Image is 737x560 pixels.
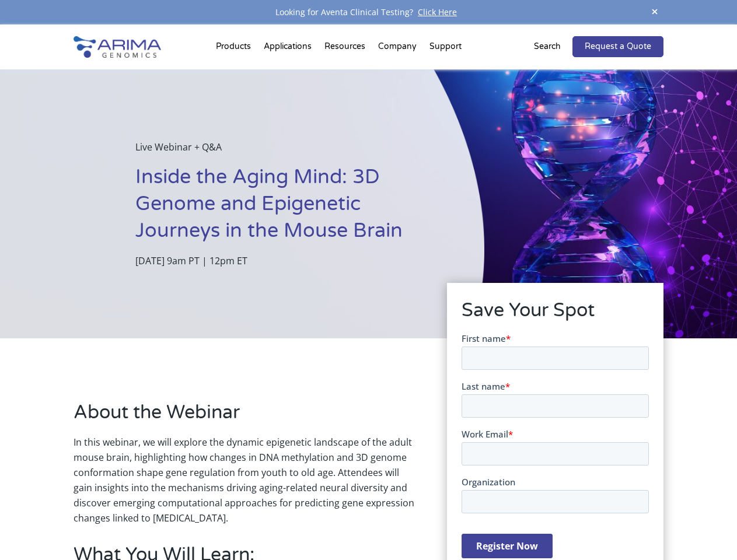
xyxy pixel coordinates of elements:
[572,36,663,57] a: Request a Quote
[74,435,414,526] p: In this webinar, we will explore the dynamic epigenetic landscape of the adult mouse brain, highl...
[135,164,425,253] h1: Inside the Aging Mind: 3D Genome and Epigenetic Journeys in the Mouse Brain
[74,400,414,435] h2: About the Webinar
[135,139,425,164] p: Live Webinar + Q&A
[74,5,663,20] div: Looking for Aventa Clinical Testing?
[135,253,425,268] p: [DATE] 9am PT | 12pm ET
[413,6,462,17] a: Click Here
[462,297,649,332] h2: Save Your Spot
[74,36,161,58] img: Arima-Genomics-logo
[534,39,561,54] p: Search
